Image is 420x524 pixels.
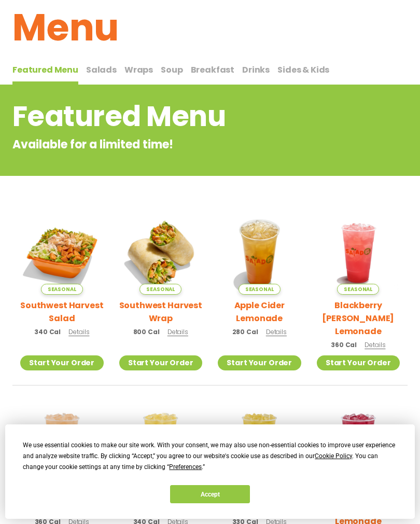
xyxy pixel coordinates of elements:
a: Start Your Order [218,355,301,370]
img: Product photo for Summer Stone Fruit Lemonade [20,401,104,485]
span: Details [266,327,287,336]
span: Seasonal [239,284,281,295]
h2: Southwest Harvest Wrap [119,299,203,325]
span: Preferences [169,463,202,471]
h2: Featured Menu [12,95,324,137]
span: Sides & Kids [277,64,329,76]
a: Start Your Order [119,355,203,370]
h2: Apple Cider Lemonade [218,299,301,325]
span: 280 Cal [232,327,258,337]
a: Start Your Order [317,355,400,370]
img: Product photo for Sunkissed Yuzu Lemonade [119,401,203,485]
img: Product photo for Apple Cider Lemonade [218,211,301,295]
span: Details [68,327,89,336]
span: Seasonal [139,284,181,295]
img: Product photo for Blackberry Bramble Lemonade [317,211,400,295]
span: Salads [86,64,117,76]
p: Available for a limited time! [12,136,324,153]
span: Featured Menu [12,64,78,76]
div: We use essential cookies to make our site work. With your consent, we may also use non-essential ... [23,440,397,473]
img: Product photo for Southwest Harvest Salad [20,211,104,295]
span: Details [167,327,188,336]
div: Tabbed content [12,60,408,85]
div: Cookie Consent Prompt [5,424,415,519]
span: 360 Cal [331,340,357,350]
img: Product photo for Mango Grove Lemonade [218,401,301,485]
img: Product photo for Black Cherry Orchard Lemonade [317,401,400,485]
span: Drinks [242,64,270,76]
h2: Southwest Harvest Salad [20,299,104,325]
span: 800 Cal [133,327,160,337]
span: Details [365,340,385,349]
span: Seasonal [41,284,83,295]
span: 340 Cal [34,327,61,337]
span: Cookie Policy [315,452,352,460]
img: Product photo for Southwest Harvest Wrap [119,211,203,295]
a: Start Your Order [20,355,104,370]
span: Wraps [124,64,153,76]
span: Seasonal [337,284,379,295]
span: Soup [161,64,183,76]
span: Breakfast [191,64,235,76]
h2: Blackberry [PERSON_NAME] Lemonade [317,299,400,338]
button: Accept [170,485,250,503]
